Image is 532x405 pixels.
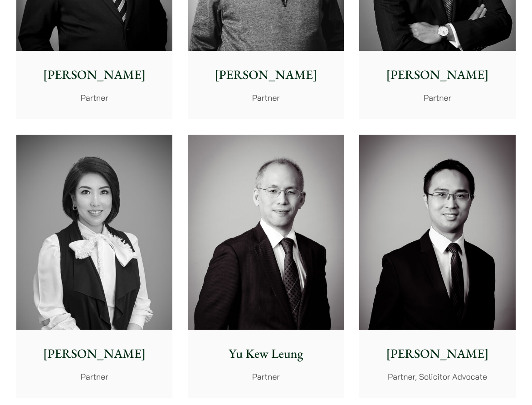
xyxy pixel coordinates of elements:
p: Partner [195,371,337,383]
p: [PERSON_NAME] [366,65,508,84]
p: [PERSON_NAME] [24,65,165,84]
p: [PERSON_NAME] [24,344,165,363]
p: Partner [24,92,165,104]
a: [PERSON_NAME] Partner [16,135,172,398]
p: [PERSON_NAME] [195,65,337,84]
p: Partner [195,92,337,104]
p: Partner, Solicitor Advocate [366,371,508,383]
a: [PERSON_NAME] Partner, Solicitor Advocate [359,135,515,398]
p: Partner [366,92,508,104]
a: Yu Kew Leung Partner [188,135,344,398]
p: Partner [24,371,165,383]
p: [PERSON_NAME] [366,344,508,363]
p: Yu Kew Leung [195,344,337,363]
